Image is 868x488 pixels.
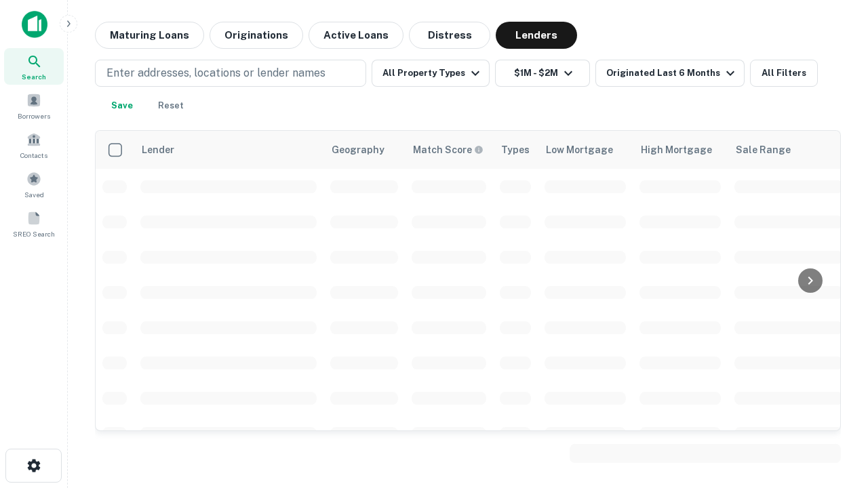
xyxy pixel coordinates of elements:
div: Low Mortgage [546,142,613,158]
button: All Filters [750,60,818,87]
img: capitalize-icon.png [22,11,47,38]
p: Enter addresses, locations or lender names [106,65,325,81]
div: Geography [332,142,384,158]
a: Search [4,48,64,85]
a: Contacts [4,127,64,163]
iframe: Chat Widget [800,336,868,401]
th: Geography [323,131,405,169]
a: SREO Search [4,205,64,242]
span: Contacts [20,150,47,161]
th: High Mortgage [633,131,728,169]
button: Reset [149,92,193,119]
button: Originated Last 6 Months [595,60,745,87]
button: Save your search to get updates of matches that match your search criteria. [100,92,144,119]
th: Low Mortgage [538,131,633,169]
th: Capitalize uses an advanced AI algorithm to match your search with the best lender. The match sco... [405,131,493,169]
button: Lenders [496,22,577,49]
button: Maturing Loans [95,22,204,49]
span: Search [22,71,46,82]
a: Borrowers [4,87,64,124]
button: All Property Types [372,60,490,87]
h6: Match Score [413,142,481,157]
div: Types [501,142,530,158]
button: Distress [409,22,490,49]
th: Sale Range [728,131,850,169]
div: High Mortgage [641,142,712,158]
div: Originated Last 6 Months [606,65,738,81]
th: Types [493,131,538,169]
div: Sale Range [736,142,791,158]
button: $1M - $2M [495,60,590,87]
span: Borrowers [18,110,50,121]
button: Originations [210,22,303,49]
button: Active Loans [309,22,403,49]
div: Capitalize uses an advanced AI algorithm to match your search with the best lender. The match sco... [413,142,484,157]
span: SREO Search [13,228,55,239]
span: Saved [24,189,44,200]
a: Saved [4,166,64,203]
th: Lender [134,131,323,169]
button: Enter addresses, locations or lender names [95,60,366,87]
div: Lender [142,142,174,158]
